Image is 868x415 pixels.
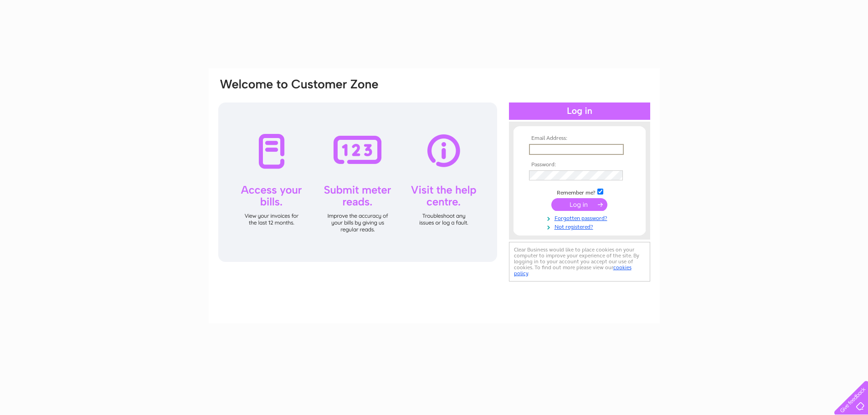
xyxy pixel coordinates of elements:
div: Clear Business would like to place cookies on your computer to improve your experience of the sit... [509,242,650,282]
th: Password: [527,162,632,168]
input: Submit [551,198,607,211]
td: Remember me? [527,187,632,196]
a: cookies policy [514,264,632,277]
a: Not registered? [529,222,632,231]
a: Forgotten password? [529,213,632,222]
th: Email Address: [527,135,632,142]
